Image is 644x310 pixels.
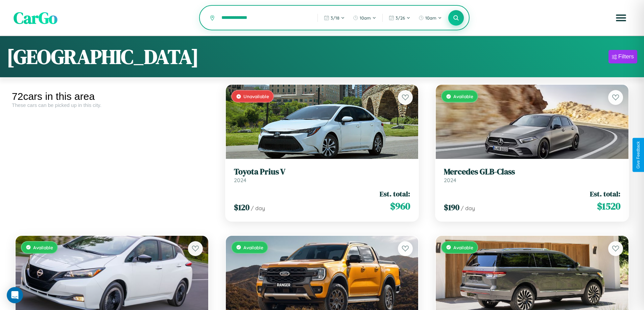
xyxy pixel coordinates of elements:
[461,205,475,212] span: / day
[7,43,199,71] h1: [GEOGRAPHIC_DATA]
[243,93,269,99] span: Unavailable
[444,177,456,184] span: 2024
[609,50,637,63] button: Filters
[7,287,23,303] div: Open Intercom Messenger
[444,167,620,184] a: Mercedes GLB-Class2024
[320,12,348,23] button: 3/18
[444,167,620,177] h3: Mercedes GLB-Class
[425,15,436,21] span: 10am
[453,245,473,250] span: Available
[385,12,414,23] button: 3/26
[12,102,212,108] div: These cars can be picked up in this city.
[618,53,634,60] div: Filters
[444,202,459,213] span: $ 190
[380,189,410,199] span: Est. total:
[331,15,339,21] span: 3 / 18
[390,199,410,213] span: $ 960
[360,15,371,21] span: 10am
[234,167,410,184] a: Toyota Prius V2024
[350,12,380,23] button: 10am
[636,141,641,169] div: Give Feedback
[12,91,212,102] div: 72 cars in this area
[234,177,246,184] span: 2024
[251,205,265,212] span: / day
[33,245,53,250] span: Available
[234,167,410,177] h3: Toyota Prius V
[396,15,405,21] span: 3 / 26
[612,8,630,27] button: Open menu
[590,189,620,199] span: Est. total:
[14,7,57,29] span: CarGo
[243,245,263,250] span: Available
[597,199,620,213] span: $ 1520
[415,12,445,23] button: 10am
[234,202,249,213] span: $ 120
[453,93,473,99] span: Available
